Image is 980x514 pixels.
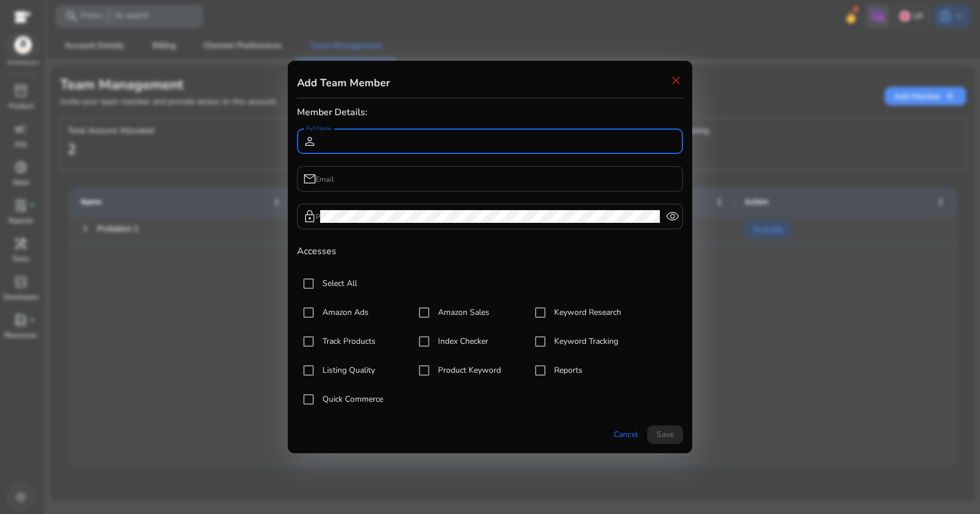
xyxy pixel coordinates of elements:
label: Select All [320,277,357,289]
label: Quick Commerce [320,393,383,405]
label: Amazon Ads [320,306,369,318]
label: Product Keyword [436,364,501,376]
span: person [303,134,317,148]
h4: Add Team Member [297,75,390,91]
label: Index Checker [436,335,488,347]
label: Keyword Research [552,306,621,318]
label: Track Products [320,335,376,347]
div: Member Details: [297,105,683,119]
label: Reports [552,364,582,376]
span: close [669,74,683,87]
label: Listing Quality [320,364,375,376]
label: Keyword Tracking [552,335,618,347]
span: lock [303,210,317,223]
button: Cancel [609,425,643,444]
mat-label: Full Name [306,125,332,133]
span: remove_red_eye [666,210,680,223]
h4: Accesses [297,246,683,257]
span: Cancel [614,428,638,440]
span: mail [303,172,317,186]
label: Amazon Sales [436,306,489,318]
